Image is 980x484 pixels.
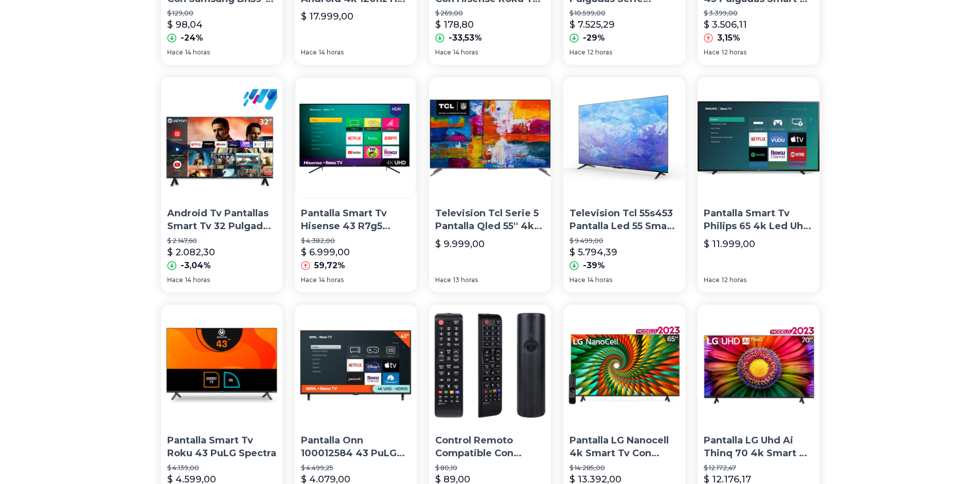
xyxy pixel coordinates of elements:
p: $ 80,10 [435,464,545,472]
img: Android Tv Pantallas Smart Tv 32 Pulgadas Weyon Television [161,77,283,199]
p: $ 5.794,39 [569,245,617,259]
img: Control Remoto Compatible Con Samsung Smart Tv Aa59-00825a [429,305,551,426]
span: 14 horas [185,48,210,57]
p: $ 9.499,00 [569,237,679,245]
p: -39% [583,259,605,272]
p: $ 4.499,25 [301,464,411,472]
p: $ 14.285,00 [569,464,679,472]
p: Pantalla LG Nanocell 4k Smart Tv Con Thinq Ai 65nano77sra [569,434,679,460]
span: Hace [435,276,451,284]
span: Hace [301,48,317,57]
p: $ 4.382,00 [301,237,411,245]
p: $ 129,00 [167,9,277,17]
p: $ 178,80 [435,17,474,32]
p: $ 3.506,11 [704,17,747,32]
span: Hace [569,48,585,57]
p: 59,72% [314,259,345,272]
p: Pantalla Smart Tv Roku 43 PuLG Spectra [167,434,277,460]
p: $ 98,04 [167,17,203,32]
a: Android Tv Pantallas Smart Tv 32 Pulgadas Weyon TelevisionAndroid Tv Pantallas Smart Tv 32 Pulgad... [161,77,283,292]
img: Television Tcl 55s453 Pantalla Led 55 Smart Tv 4k Ultra Hd [563,77,685,199]
span: 13 horas [453,276,478,284]
img: Pantalla Smart Tv Philips 65 4k Led Uhd Roku Hdr 65pfl4864 [698,77,819,199]
img: Pantalla Onn 100012584 43 PuLG Led 4k 2160p Roku Smart Tv [295,305,417,426]
span: 14 horas [185,276,210,284]
img: Television Tcl Serie 5 Pantalla Qled 55'' 4k Smart Roku Tv [429,77,551,199]
p: -24% [181,32,203,44]
span: Hace [167,276,183,284]
p: $ 17.999,00 [301,9,353,24]
p: $ 2.082,30 [167,245,215,259]
img: Pantalla Smart Tv Roku 43 PuLG Spectra [161,305,283,426]
span: 12 horas [722,48,746,57]
span: 14 horas [587,276,612,284]
p: Pantalla Smart Tv Hisense 43 R7g5 Series 4k Uhd Roku 43r7g5 [301,207,411,233]
span: Hace [704,48,720,57]
p: Pantalla Smart Tv Philips 65 4k Led Uhd Roku Hdr 65pfl4864 [704,207,813,233]
p: Pantalla LG Uhd Ai Thinq 70 4k Smart Tv 70ur8750psa [704,434,813,460]
p: $ 6.999,00 [301,245,350,259]
p: $ 9.999,00 [435,237,485,251]
p: -3,04% [181,259,211,272]
p: Television Tcl Serie 5 Pantalla Qled 55'' 4k Smart Roku Tv [435,207,545,233]
a: Pantalla Smart Tv Philips 65 4k Led Uhd Roku Hdr 65pfl4864Pantalla Smart Tv Philips 65 4k Led Uhd... [698,77,819,292]
span: 14 horas [453,48,478,57]
p: $ 2.147,60 [167,237,277,245]
a: Television Tcl Serie 5 Pantalla Qled 55'' 4k Smart Roku TvTelevision Tcl Serie 5 Pantalla Qled 55... [429,77,551,292]
p: Pantalla Onn 100012584 43 PuLG Led 4k 2160p Roku Smart Tv [301,434,411,460]
img: Pantalla LG Uhd Ai Thinq 70 4k Smart Tv 70ur8750psa [698,305,819,426]
a: Pantalla Smart Tv Hisense 43 R7g5 Series 4k Uhd Roku 43r7g5Pantalla Smart Tv Hisense 43 R7g5 Seri... [295,77,417,292]
p: $ 10.599,00 [569,9,679,17]
p: -33,53% [449,32,482,44]
p: $ 7.525,29 [569,17,615,32]
span: 12 horas [722,276,746,284]
p: $ 4.139,00 [167,464,277,472]
span: Hace [435,48,451,57]
p: $ 3.399,00 [704,9,813,17]
span: Hace [704,276,720,284]
img: Pantalla Smart Tv Hisense 43 R7g5 Series 4k Uhd Roku 43r7g5 [295,77,417,199]
span: Hace [569,276,585,284]
img: Pantalla LG Nanocell 4k Smart Tv Con Thinq Ai 65nano77sra [563,305,685,426]
span: 12 horas [587,48,612,57]
p: Control Remoto Compatible Con Samsung Smart Tv Aa59-00825a [435,434,545,460]
p: $ 11.999,00 [704,237,755,251]
span: Hace [301,276,317,284]
a: Television Tcl 55s453 Pantalla Led 55 Smart Tv 4k Ultra HdTelevision Tcl 55s453 Pantalla Led 55 S... [563,77,685,292]
span: Hace [167,48,183,57]
p: 3,15% [717,32,740,44]
span: 14 horas [319,276,344,284]
p: -29% [583,32,605,44]
p: $ 12.172,47 [704,464,813,472]
span: 14 horas [319,48,344,57]
p: Television Tcl 55s453 Pantalla Led 55 Smart Tv 4k Ultra Hd [569,207,679,233]
p: Android Tv Pantallas Smart Tv 32 Pulgadas Weyon Television [167,207,277,233]
p: $ 269,00 [435,9,545,17]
